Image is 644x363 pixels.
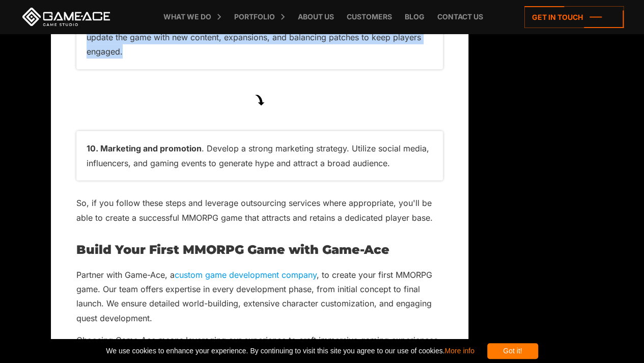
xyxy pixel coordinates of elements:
a: More info [444,347,474,355]
h2: Build Your First MMORPG Game with Game-Ace [76,243,443,256]
p: So, if you follow these steps and leverage outsourcing services where appropriate, you'll be able... [76,196,443,225]
div: Got it! [487,343,538,359]
strong: Marketing and promotion [100,143,202,153]
span: We use cookies to enhance your experience. By continuing to visit this site you agree to our use ... [106,343,474,359]
a: Get in touch [524,6,624,28]
li: . Develop a strong marketing strategy. Utilize social media, influencers, and gaming events to ge... [76,131,443,180]
li: . Ensure a smooth launch with adequate server capacity. Regularly update the game with new conten... [76,6,443,69]
p: Partner with Game-Ace, a , to create your first MMORPG game. Our team offers expertise in every d... [76,268,443,326]
img: Pointer [254,95,265,106]
a: custom game development company [175,270,317,280]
